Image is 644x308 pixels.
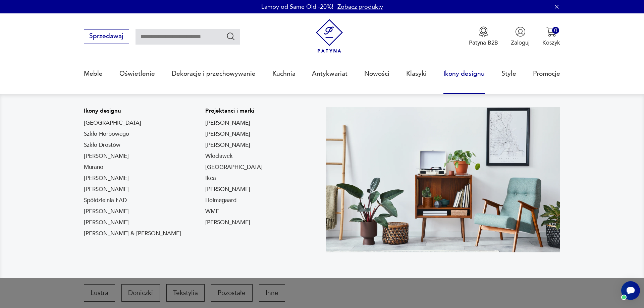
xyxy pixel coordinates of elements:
[84,58,103,89] a: Meble
[205,163,263,171] a: [GEOGRAPHIC_DATA]
[205,119,250,127] a: [PERSON_NAME]
[84,207,129,215] a: [PERSON_NAME]
[84,230,181,238] a: [PERSON_NAME] & [PERSON_NAME]
[205,141,250,149] a: [PERSON_NAME]
[501,58,516,89] a: Style
[205,219,250,227] a: [PERSON_NAME]
[119,58,155,89] a: Oświetlenie
[84,152,129,160] a: [PERSON_NAME]
[84,196,127,204] a: Spółdzielnia ŁAD
[226,32,236,41] button: Szukaj
[552,27,559,34] div: 0
[84,119,141,127] a: [GEOGRAPHIC_DATA]
[84,141,120,149] a: Szkło Drostów
[84,130,129,138] a: Szkło Horbowego
[469,26,498,47] a: Ikona medaluPatyna B2B
[364,58,389,89] a: Nowości
[84,34,129,40] a: Sprzedawaj
[84,174,129,182] a: [PERSON_NAME]
[172,58,256,89] a: Dekoracje i przechowywanie
[469,39,498,47] p: Patyna B2B
[312,58,347,89] a: Antykwariat
[469,26,498,47] button: Patyna B2B
[542,26,560,47] button: 0Koszyk
[84,107,181,115] p: Ikony designu
[205,185,250,193] a: [PERSON_NAME]
[326,107,560,252] img: Meble
[205,207,219,215] a: WMF
[511,39,530,47] p: Zaloguj
[621,281,640,300] iframe: Smartsupp widget button
[542,39,560,47] p: Koszyk
[205,174,216,182] a: Ikea
[533,58,560,89] a: Promocje
[84,219,129,227] a: [PERSON_NAME]
[337,3,383,11] a: Zobacz produkty
[205,130,250,138] a: [PERSON_NAME]
[546,26,556,37] img: Ikona koszyka
[478,26,489,37] img: Ikona medalu
[84,185,129,193] a: [PERSON_NAME]
[443,58,485,89] a: Ikony designu
[406,58,427,89] a: Klasyki
[205,107,263,115] p: Projektanci i marki
[511,26,530,47] button: Zaloguj
[205,196,236,204] a: Holmegaard
[205,152,233,160] a: Włocławek
[84,29,129,44] button: Sprzedawaj
[84,163,103,171] a: Murano
[515,26,526,37] img: Ikonka użytkownika
[313,19,346,53] img: Patyna - sklep z meblami i dekoracjami vintage
[261,3,333,11] p: Lampy od Same Old -20%!
[272,58,296,89] a: Kuchnia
